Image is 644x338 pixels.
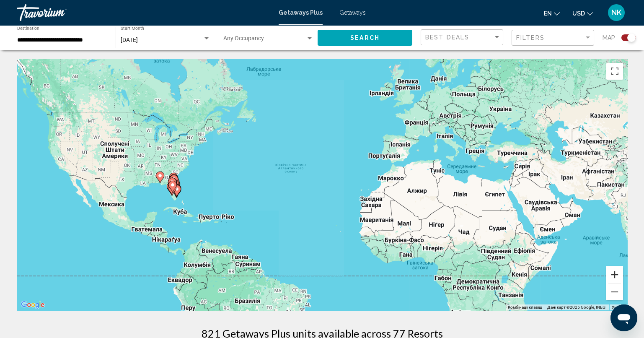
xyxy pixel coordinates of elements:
[121,36,138,43] span: [DATE]
[19,299,47,310] img: Google
[512,29,594,47] button: Filter
[508,304,542,310] button: Комбінації клавіш
[572,7,593,19] button: Change currency
[547,305,607,309] span: Дані карт ©2025 Google, INEGI
[606,63,623,80] button: Перемкнути повноекранний режим
[350,35,380,42] span: Search
[610,304,637,331] iframe: Кнопка для запуску вікна повідомлень
[425,34,501,41] mat-select: Sort by
[606,283,623,300] button: Зменшити
[605,4,627,21] button: User Menu
[611,8,621,17] span: NK
[339,9,366,16] a: Getaways
[603,32,615,44] span: Map
[544,10,552,17] span: en
[318,30,412,45] button: Search
[17,4,270,21] a: Travorium
[19,299,47,310] a: Відкрити цю область на Картах Google (відкриється нове вікно)
[572,10,585,17] span: USD
[279,9,323,16] a: Getaways Plus
[516,34,545,41] span: Filters
[612,305,625,309] a: Умови
[425,34,469,41] span: Best Deals
[544,7,560,19] button: Change language
[606,266,623,283] button: Збільшити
